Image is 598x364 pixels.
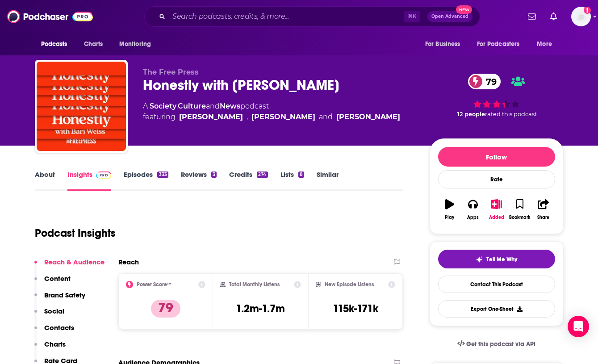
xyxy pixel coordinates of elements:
h2: Reach [118,258,139,266]
a: About [35,170,55,191]
span: More [537,38,552,50]
span: ⌘ K [404,11,420,22]
span: For Business [425,38,460,50]
a: Show notifications dropdown [547,9,560,24]
a: 79 [468,74,501,89]
span: Open Advanced [431,14,468,19]
div: Share [537,215,549,220]
a: Lists8 [280,170,304,191]
a: Get this podcast via API [450,333,543,355]
button: Added [485,193,508,226]
button: Open AdvancedNew [427,11,473,22]
div: Search podcasts, credits, & more... [144,6,480,27]
span: New [456,5,472,14]
div: 8 [298,172,304,178]
span: 12 people [457,111,485,117]
button: Bookmark [508,193,531,226]
span: Podcasts [41,38,67,50]
img: User Profile [571,7,591,26]
p: Brand Safety [44,291,85,299]
div: [PERSON_NAME] [179,112,243,122]
h3: 1.2m-1.7m [236,302,285,315]
p: Charts [44,340,66,348]
span: featuring [143,112,400,122]
img: tell me why sparkle [476,256,483,263]
button: Charts [34,340,66,356]
a: Show notifications dropdown [524,9,539,24]
h2: Total Monthly Listens [229,281,280,288]
div: Play [445,215,454,220]
button: open menu [471,36,533,53]
h2: Power Score™ [137,281,171,288]
button: Apps [461,193,485,226]
p: Reach & Audience [44,258,105,266]
a: Culture [178,102,206,110]
div: 3 [211,172,217,178]
span: For Podcasters [477,38,520,50]
button: Export One-Sheet [438,300,555,318]
svg: Add a profile image [584,7,591,14]
div: 274 [257,172,268,178]
div: A podcast [143,101,400,122]
a: Credits274 [229,170,268,191]
p: Social [44,307,64,315]
img: Podchaser - Follow, Share and Rate Podcasts [7,8,93,25]
div: Apps [467,215,479,220]
span: and [206,102,220,110]
button: Social [34,307,64,323]
a: Contact This Podcast [438,276,555,293]
span: Charts [84,38,103,50]
button: open menu [531,36,563,53]
button: Content [34,274,71,291]
span: Tell Me Why [486,256,517,263]
div: Open Intercom Messenger [568,316,589,337]
button: Play [438,193,461,226]
a: News [220,102,240,110]
div: 333 [157,172,168,178]
div: [PERSON_NAME] [336,112,400,122]
a: Episodes333 [124,170,168,191]
a: Reviews3 [181,170,217,191]
span: and [319,112,333,122]
div: Rate [438,170,555,188]
a: Similar [317,170,339,191]
button: Follow [438,147,555,167]
h2: New Episode Listens [325,281,374,288]
button: open menu [419,36,472,53]
span: , [247,112,248,122]
div: [PERSON_NAME] [251,112,315,122]
button: Contacts [34,323,74,340]
p: 79 [151,300,180,318]
button: Brand Safety [34,291,85,307]
p: Content [44,274,71,283]
button: open menu [113,36,163,53]
div: Bookmark [509,215,530,220]
a: Charts [78,36,109,53]
span: The Free Press [143,68,199,76]
img: Podchaser Pro [96,172,112,179]
span: , [176,102,178,110]
h3: 115k-171k [333,302,378,315]
div: 79 12 peoplerated this podcast [430,68,564,123]
h1: Podcast Insights [35,226,116,240]
button: Share [531,193,555,226]
button: Show profile menu [571,7,591,26]
a: Society [150,102,176,110]
button: open menu [35,36,79,53]
p: Contacts [44,323,74,332]
div: Added [489,215,504,220]
span: 79 [477,74,501,89]
span: rated this podcast [485,111,537,117]
span: Monitoring [119,38,151,50]
span: Get this podcast via API [466,340,535,348]
span: Logged in as aetherfluxcomms [571,7,591,26]
img: Honestly with Bari Weiss [37,62,126,151]
button: tell me why sparkleTell Me Why [438,250,555,268]
input: Search podcasts, credits, & more... [169,9,404,24]
a: InsightsPodchaser Pro [67,170,112,191]
button: Reach & Audience [34,258,105,274]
